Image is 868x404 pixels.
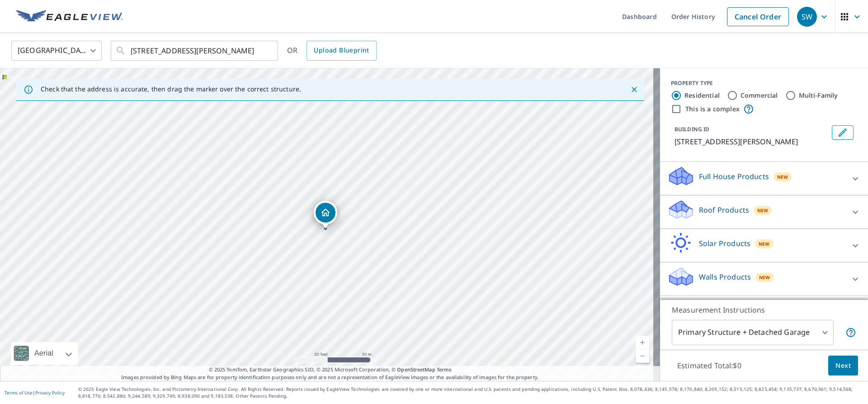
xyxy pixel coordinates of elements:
span: Your report will include the primary structure and a detached garage if one exists. [845,327,856,338]
div: Full House ProductsNew [667,166,861,191]
button: Edit building 1 [832,125,854,140]
a: Terms of Use [5,390,33,396]
span: New [759,240,770,247]
span: New [757,207,769,214]
div: PROPERTY TYPE [671,79,857,87]
p: Roof Products [699,204,749,215]
div: Roof ProductsNew [667,199,861,225]
p: Check that the address is accurate, then drag the marker over the correct structure. [41,85,301,93]
label: This is a complex [685,105,740,114]
a: OpenStreetMap [397,366,435,373]
div: Primary Structure + Detached Garage [672,320,834,345]
button: Close [628,84,640,95]
a: Upload Blueprint [307,41,376,61]
div: [GEOGRAPHIC_DATA] [11,38,102,63]
span: Next [835,360,851,371]
input: Search by address or latitude-longitude [131,38,259,63]
span: New [777,173,788,181]
div: OR [287,41,377,61]
a: Privacy Policy [35,390,65,396]
p: Estimated Total: $0 [670,356,749,375]
p: © 2025 Eagle View Technologies, Inc. and Pictometry International Corp. All Rights Reserved. Repo... [78,386,863,399]
label: Commercial [741,91,778,100]
a: Terms [437,366,452,373]
button: Next [828,356,858,376]
label: Residential [684,91,720,100]
p: [STREET_ADDRESS][PERSON_NAME] [675,136,828,147]
img: EV Logo [16,10,123,24]
p: BUILDING ID [675,125,709,133]
p: Full House Products [699,171,769,182]
span: © 2025 TomTom, Earthstar Geographics SIO, © 2025 Microsoft Corporation, © [209,366,452,374]
a: Current Level 19, Zoom Out [636,349,649,363]
div: Solar ProductsNew [667,233,861,258]
p: Solar Products [699,238,750,249]
a: Cancel Order [727,7,789,26]
a: Current Level 19, Zoom In [636,336,649,349]
p: Walls Products [699,271,751,282]
div: SW [797,7,817,27]
div: Walls ProductsNew [667,266,861,292]
div: Dropped pin, building 1, Residential property, 37 SE Dorion Ave Pendleton, OR 97801 [314,201,337,229]
span: Upload Blueprint [314,45,369,56]
span: New [759,274,770,281]
p: Measurement Instructions [672,304,856,315]
div: Aerial [32,342,56,365]
label: Multi-Family [799,91,838,100]
p: | [5,390,65,395]
div: Aerial [11,342,78,365]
